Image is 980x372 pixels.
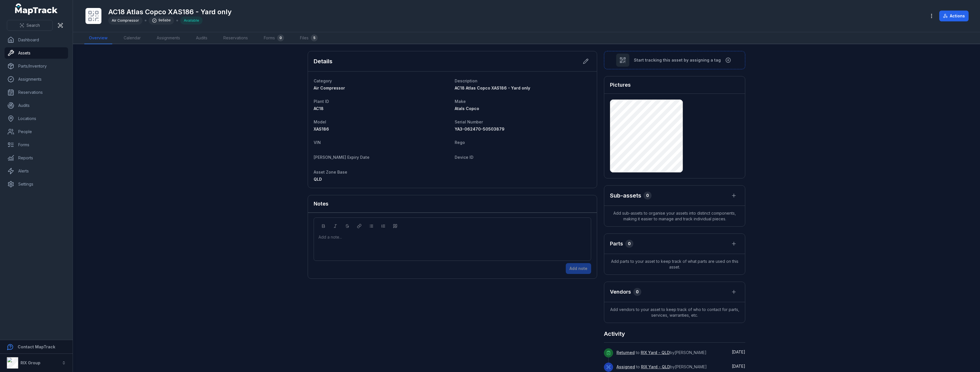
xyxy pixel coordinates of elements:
[191,32,212,44] a: Audits
[455,127,505,131] span: YA3-062470-50503879
[641,350,670,355] a: RIX Yard - QLD
[314,86,345,90] span: Air Compressor
[732,364,745,369] span: [DATE]
[314,57,332,65] h2: Details
[5,87,68,98] a: Reservations
[604,330,625,338] h2: Activity
[314,177,322,182] span: QLD
[5,113,68,124] a: Locations
[112,18,139,23] span: Air Compressor
[455,99,466,104] span: Make
[108,7,232,17] h1: AC18 Atlas Copco XAS186 - Yard only
[633,288,641,296] div: 0
[314,170,347,174] span: Asset Zone Base
[5,178,68,190] a: Settings
[5,165,68,177] a: Alerts
[732,349,745,354] time: 8/18/2025, 1:55:08 PM
[616,364,707,369] span: to by [PERSON_NAME]
[314,78,332,83] span: Category
[455,86,530,90] span: AC18 Atlas Copco XAS186 - Yard only
[5,100,68,111] a: Audits
[314,140,321,145] span: VIN
[5,126,68,137] a: People
[5,47,68,59] a: Assets
[219,32,252,44] a: Reservations
[5,74,68,85] a: Assignments
[455,140,465,145] span: Rego
[455,155,473,160] span: Device ID
[732,349,745,354] span: [DATE]
[259,32,289,44] a: Forms0
[15,3,58,15] a: MapTrack
[277,34,284,41] div: 0
[119,32,145,44] a: Calendar
[314,99,329,104] span: Plant ID
[610,192,641,200] h2: Sub-assets
[455,106,479,111] span: Atals Copco
[634,57,721,63] span: Start tracking this asset by assigning a tag
[26,23,40,28] span: Search
[314,119,326,124] span: Model
[314,155,369,160] span: [PERSON_NAME] Expiry Date
[311,34,318,41] div: 5
[939,11,969,21] button: Actions
[5,139,68,151] a: Forms
[644,192,652,200] div: 0
[610,81,631,89] h3: Pictures
[149,17,174,25] div: 9e6abe
[610,240,623,248] h3: Parts
[625,240,633,248] div: 0
[5,60,68,72] a: Parts/Inventory
[732,364,745,369] time: 8/15/2025, 8:47:57 AM
[604,206,745,226] span: Add sub-assets to organise your assets into distinct components, making it easier to manage and t...
[5,152,68,164] a: Reports
[7,20,53,31] button: Search
[604,254,745,275] span: Add parts to your asset to keep track of what parts are used on this asset.
[616,364,635,370] a: Assigned
[21,360,40,365] strong: RIX Group
[604,51,745,69] button: Start tracking this asset by assigning a tag
[455,119,483,124] span: Serial Number
[641,364,670,370] a: RIX Yard - QLD
[314,200,328,208] h3: Notes
[84,32,112,44] a: Overview
[610,288,631,296] h3: Vendors
[152,32,185,44] a: Assignments
[180,17,203,25] div: Available
[5,34,68,46] a: Dashboard
[18,344,55,349] strong: Contact MapTrack
[314,106,324,111] span: AC18
[616,350,707,355] span: to by [PERSON_NAME]
[295,32,322,44] a: Files5
[616,350,635,355] a: Returned
[314,127,329,131] span: XAS186
[455,78,477,83] span: Description
[604,302,745,323] span: Add vendors to your asset to keep track of who to contact for parts, services, warranties, etc.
